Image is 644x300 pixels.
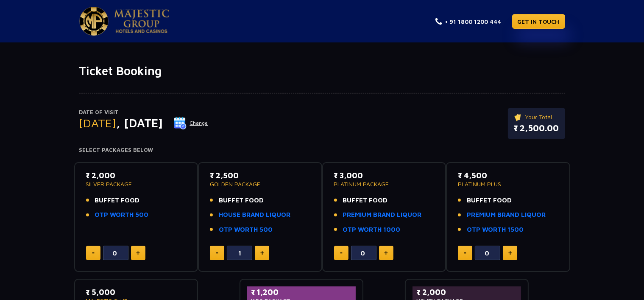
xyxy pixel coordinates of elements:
img: plus [384,251,388,255]
img: minus [340,252,343,254]
p: ₹ 3,000 [334,170,435,181]
a: OTP WORTH 1000 [343,225,401,235]
p: ₹ 1,200 [251,286,352,298]
p: ₹ 2,000 [417,286,517,298]
h4: Select Packages Below [79,147,565,154]
p: Date of Visit [79,108,209,117]
span: BUFFET FOOD [95,196,140,205]
img: plus [136,251,140,255]
a: PREMIUM BRAND LIQUOR [467,210,546,220]
p: SILVER PACKAGE [86,181,187,187]
a: OTP WORTH 500 [95,210,149,220]
p: ₹ 5,000 [86,286,187,298]
span: BUFFET FOOD [467,196,512,205]
p: PLATINUM PLUS [458,181,558,187]
span: , [DATE] [117,116,163,130]
p: GOLDEN PACKAGE [210,181,310,187]
a: GET IN TOUCH [512,14,565,29]
p: ₹ 2,000 [86,170,187,181]
span: [DATE] [79,116,117,130]
img: minus [216,252,218,254]
img: Majestic Pride [114,9,169,33]
a: + 91 1800 1200 444 [435,17,502,26]
span: BUFFET FOOD [219,196,264,205]
img: ticket [514,112,523,122]
img: minus [464,252,466,254]
a: HOUSE BRAND LIQUOR [219,210,290,220]
p: ₹ 4,500 [458,170,558,181]
span: BUFFET FOOD [343,196,388,205]
p: ₹ 2,500 [210,170,310,181]
img: plus [508,251,512,255]
a: OTP WORTH 500 [219,225,273,235]
img: Majestic Pride [79,7,109,36]
img: plus [260,251,264,255]
p: ₹ 2,500.00 [514,122,559,135]
img: minus [92,252,95,254]
a: PREMIUM BRAND LIQUOR [343,210,422,220]
button: Change [173,116,209,130]
h1: Ticket Booking [79,64,565,78]
a: OTP WORTH 1500 [467,225,524,235]
p: PLATINUM PACKAGE [334,181,435,187]
p: Your Total [514,112,559,122]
